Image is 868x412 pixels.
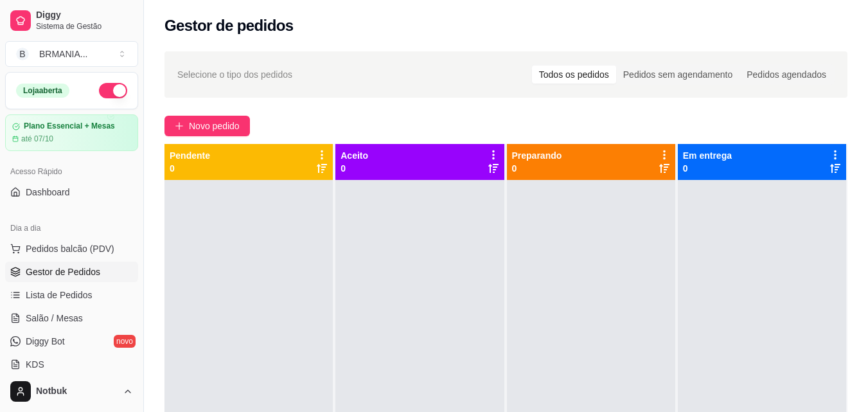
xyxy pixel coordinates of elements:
p: Pendente [170,149,210,162]
span: Novo pedido [189,119,240,133]
p: 0 [170,162,210,175]
span: Diggy [36,10,133,21]
div: Loja aberta [16,84,69,98]
button: Novo pedido [164,116,250,136]
a: KDS [5,354,138,375]
div: Pedidos agendados [740,66,833,84]
div: Dia a dia [5,218,138,238]
p: Em entrega [683,149,732,162]
a: Salão / Mesas [5,308,138,328]
article: até 07/10 [21,134,53,144]
span: plus [175,121,184,130]
span: Salão / Mesas [26,312,83,325]
a: Diggy Botnovo [5,331,138,352]
div: BRMANIA ... [39,48,87,60]
span: Gestor de Pedidos [26,265,100,278]
span: Lista de Pedidos [26,289,93,301]
a: Lista de Pedidos [5,285,138,305]
article: Plano Essencial + Mesas [24,121,115,131]
a: DiggySistema de Gestão [5,5,138,36]
a: Dashboard [5,182,138,202]
span: Notbuk [36,386,118,397]
p: 0 [512,162,562,175]
p: 0 [683,162,732,175]
span: KDS [26,358,44,371]
span: Pedidos balcão (PDV) [26,242,114,255]
a: Gestor de Pedidos [5,262,138,282]
a: Plano Essencial + Mesasaté 07/10 [5,114,138,151]
h2: Gestor de pedidos [164,15,294,36]
span: Selecione o tipo dos pedidos [177,67,292,82]
p: Aceito [341,149,368,162]
div: Pedidos sem agendamento [616,66,740,84]
button: Notbuk [5,376,138,407]
div: Acesso Rápido [5,161,138,182]
p: 0 [341,162,368,175]
button: Alterar Status [99,83,127,98]
button: Pedidos balcão (PDV) [5,238,138,259]
span: Dashboard [26,186,70,199]
p: Preparando [512,149,562,162]
span: Sistema de Gestão [36,21,133,31]
button: Select a team [5,41,138,67]
span: B [16,48,29,60]
span: Diggy Bot [26,335,65,348]
div: Todos os pedidos [532,66,616,84]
